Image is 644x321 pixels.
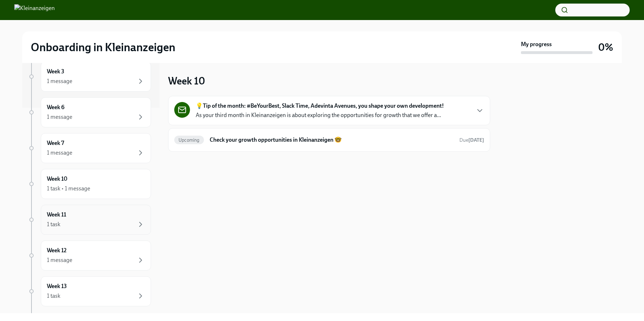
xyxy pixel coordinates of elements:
span: Upcoming [174,137,204,143]
div: 1 message [47,77,72,85]
span: Due [459,137,484,143]
img: Kleinanzeigen [14,4,55,16]
h6: Week 12 [47,247,67,254]
h6: Week 13 [47,282,67,290]
div: 1 task [47,292,60,300]
strong: 💡Tip of the month: #BeYourBest, Slack Time, Adevinta Avenues, you shape your own development! [196,102,444,110]
a: Week 121 message [28,240,151,271]
a: Week 71 message [28,133,151,163]
div: 1 message [47,256,72,264]
span: Experience ends [41,312,99,319]
div: 1 message [47,113,72,121]
h2: Onboarding in Kleinanzeigen [31,40,175,54]
h6: Week 10 [47,175,67,183]
div: 1 task [47,220,60,228]
a: Week 101 task • 1 message [28,169,151,199]
strong: [DATE] [468,137,484,143]
span: December 11th, 2025 08:00 [459,137,484,144]
h3: Week 10 [168,74,205,87]
h6: Week 6 [47,103,64,111]
h6: Week 3 [47,68,64,76]
h6: Week 11 [47,211,66,219]
strong: My progress [521,40,552,48]
strong: [DATE] [80,312,99,319]
div: 1 task • 1 message [47,185,90,193]
p: As your third month in Kleinanzeigen is about exploring the opportunities for growth that we offe... [196,111,441,119]
a: UpcomingCheck your growth opportunities in Kleinanzeigen 🤓Due[DATE] [174,134,484,146]
a: Week 111 task [28,205,151,235]
a: Week 131 task [28,276,151,306]
h3: 0% [598,41,613,54]
h6: Check your growth opportunities in Kleinanzeigen 🤓 [210,136,454,144]
div: 1 message [47,149,72,157]
a: Week 31 message [28,62,151,92]
a: Week 61 message [28,97,151,127]
h6: Week 7 [47,139,64,147]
